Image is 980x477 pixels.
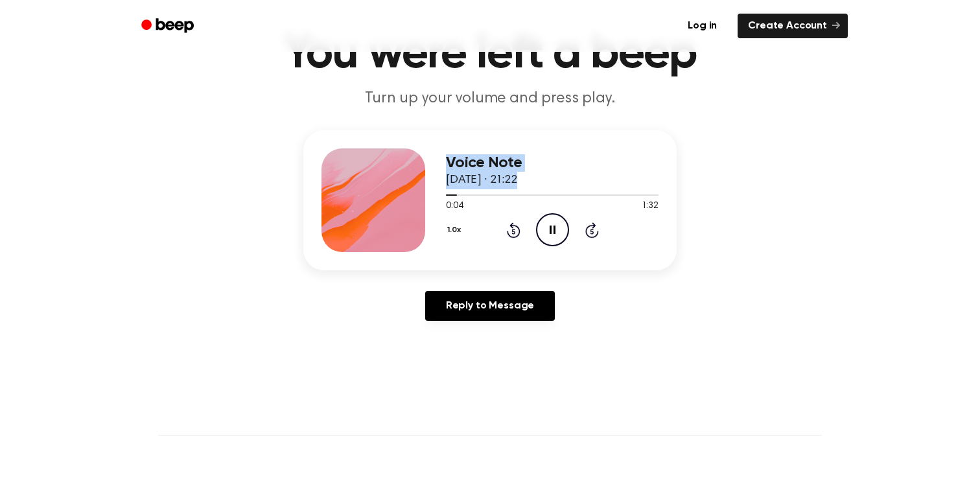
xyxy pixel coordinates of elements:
h3: Voice Note [446,154,659,172]
a: Create Account [738,14,848,38]
span: 1:32 [642,200,659,213]
a: Beep [132,14,205,39]
span: 0:04 [446,200,463,213]
p: Turn up your volume and press play. [241,88,739,110]
span: [DATE] · 21:22 [446,174,517,186]
a: Reply to Message [425,291,555,321]
a: Log in [675,11,730,41]
button: 1.0x [446,219,465,241]
h1: You were left a beep [158,31,822,78]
